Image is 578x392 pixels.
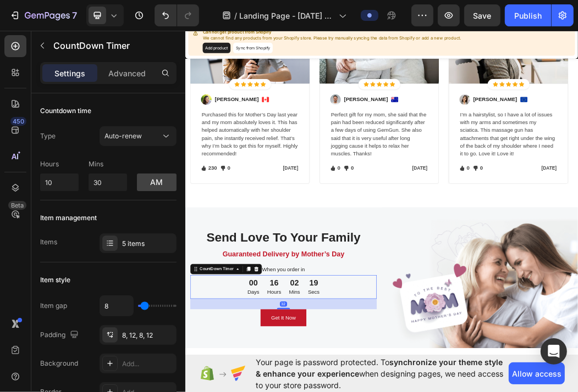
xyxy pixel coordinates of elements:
[137,173,177,191] button: am
[278,237,283,250] p: 0
[27,147,190,226] p: Purchased this for Mother’s Day last year and my mom absolutely loves it. This has helped automat...
[473,237,478,250] p: 0
[484,122,558,135] p: [PERSON_NAME]
[122,359,174,369] div: Add...
[9,348,321,373] p: Send Love To Your Family
[474,11,492,20] span: Save
[256,356,509,391] span: Your page is password protected. To when designing pages, we need access to your store password.
[8,201,26,210] div: Beta
[461,120,478,137] img: Alt Image
[40,106,91,116] div: Countdown time
[100,126,177,146] button: Auto-renew
[4,4,82,26] button: 7
[40,359,78,368] div: Background
[122,239,174,249] div: 5 items
[80,33,147,51] button: Sync from Shopify
[563,124,575,132] img: Alt Image
[100,296,133,316] input: Auto
[505,4,551,26] button: Publish
[40,301,67,311] div: Item gap
[256,237,261,250] p: 0
[40,159,79,169] p: Hours
[26,120,44,137] img: Alt Image
[72,9,77,22] p: 7
[234,10,237,21] span: /
[464,4,500,26] button: Save
[512,368,562,379] span: Allow access
[53,39,172,52] p: CountDown Timer
[40,237,57,247] div: Items
[10,117,26,126] div: 450
[129,124,141,132] img: Alt Image
[40,213,97,223] div: Item management
[29,20,464,31] p: We cannot find any products from your Shopify store. Please try manually syncing the data from Sh...
[122,331,174,340] div: 8, 12, 8, 12
[346,124,358,132] img: Alt Image
[104,132,142,140] span: Auto-renew
[496,237,500,250] p: 0
[245,147,407,226] p: Perfect gift for my mom, she said that the pain had been reduced significantly after a few days o...
[509,362,565,384] button: Allow access
[89,159,127,169] p: Mins
[29,9,464,20] p: Can not get product from Shopify
[185,23,578,362] iframe: Design area
[29,33,76,51] button: Add product
[38,237,53,250] p: 230
[40,275,70,285] div: Item style
[256,357,503,378] span: synchronize your theme style & enhance your experience
[118,238,189,250] p: [DATE]
[71,237,76,250] p: 0
[244,120,261,137] img: Alt Image
[40,328,81,343] div: Padding
[54,68,85,79] p: Settings
[541,338,567,365] div: Open Intercom Messenger
[49,122,123,135] p: [PERSON_NAME]
[40,131,56,141] div: Type
[239,10,334,21] span: Landing Page - [DATE] 18:26:42
[267,122,340,135] p: [PERSON_NAME]
[108,68,146,79] p: Advanced
[335,238,406,250] p: [DATE]
[514,10,542,21] div: Publish
[155,4,199,26] div: Undo/Redo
